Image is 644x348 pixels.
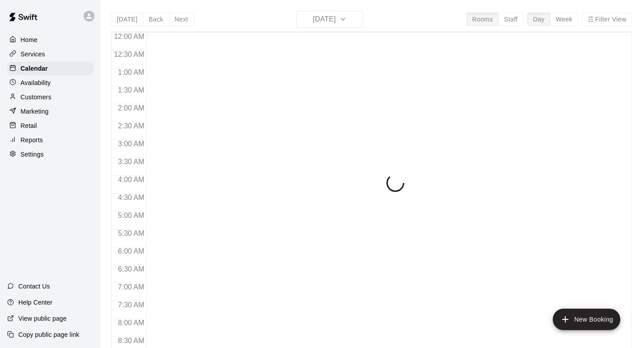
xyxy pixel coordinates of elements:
[21,93,51,102] p: Customers
[112,51,147,58] span: 12:30 AM
[7,47,93,61] a: Services
[116,194,147,201] span: 4:30 AM
[18,314,67,323] p: View public page
[116,158,147,166] span: 3:30 AM
[116,265,147,273] span: 6:30 AM
[21,50,45,59] p: Services
[7,62,93,75] a: Calendar
[18,282,50,291] p: Contact Us
[7,148,93,161] a: Settings
[116,140,147,148] span: 3:00 AM
[21,64,48,73] p: Calendar
[21,78,51,87] p: Availability
[21,136,43,144] p: Reports
[7,90,93,104] a: Customers
[116,319,147,327] span: 8:00 AM
[116,247,147,255] span: 6:00 AM
[21,107,49,116] p: Marketing
[21,121,37,130] p: Retail
[116,104,147,112] span: 2:00 AM
[7,133,93,147] a: Reports
[116,301,147,309] span: 7:30 AM
[21,150,44,159] p: Settings
[21,35,38,44] p: Home
[7,119,93,132] a: Retail
[116,337,147,344] span: 8:30 AM
[7,33,93,47] a: Home
[18,330,79,339] p: Copy public page link
[116,212,147,219] span: 5:00 AM
[116,176,147,183] span: 4:00 AM
[116,86,147,94] span: 1:30 AM
[116,229,147,237] span: 5:30 AM
[18,298,52,307] p: Help Center
[553,309,620,330] button: add
[116,68,147,76] span: 1:00 AM
[116,122,147,130] span: 2:30 AM
[7,105,93,118] a: Marketing
[116,283,147,291] span: 7:00 AM
[112,33,147,40] span: 12:00 AM
[7,76,93,89] a: Availability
